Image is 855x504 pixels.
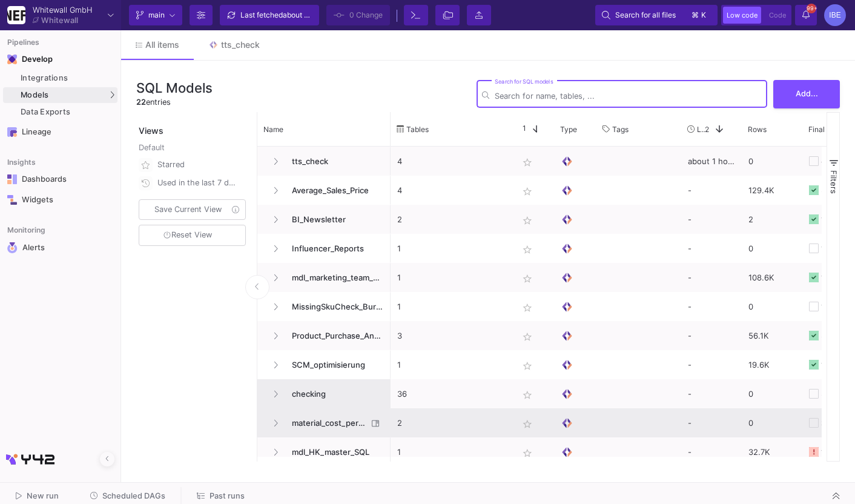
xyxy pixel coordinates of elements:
div: 19.6K [742,350,802,379]
img: SQL Model [561,388,573,400]
div: Dashboards [22,174,101,184]
div: 56.1K [742,321,802,350]
img: SQL Model [561,213,573,226]
div: - [681,350,742,379]
span: Name [263,125,283,134]
div: - [681,379,742,408]
button: ⌘k [688,8,711,22]
span: Scheduled DAGs [102,491,165,500]
div: Used in the last 7 days [157,174,239,192]
p: 1 [397,234,505,263]
span: tts_check [285,147,384,176]
span: ⌘ [692,8,699,22]
p: 4 [397,176,505,205]
img: SQL Model [561,184,573,197]
span: Product_Purchase_Analysis [285,322,384,350]
div: 2 [821,409,825,437]
p: 1 [397,264,505,292]
div: 36 [821,380,830,408]
img: Navigation icon [7,127,17,137]
div: Integrations [21,73,114,83]
span: mdl_marketing_team_data_overview_optimisation [285,264,384,292]
img: SQL Model [561,330,573,342]
a: Integrations [3,70,117,86]
div: Lineage [22,127,101,137]
mat-expansion-panel-header: Navigation iconDevelop [3,50,117,69]
mat-icon: star_border [520,330,535,344]
span: material_cost_per_order_sku [285,409,368,437]
div: - [681,292,742,321]
p: 36 [397,380,505,408]
div: Whitewall [41,16,78,24]
span: Average_Sales_Price [285,176,384,205]
span: Code [769,11,786,19]
div: IBE [824,4,846,26]
img: Navigation icon [7,55,17,64]
div: 32.7K [742,437,802,466]
span: mdl_HK_master_SQL [285,438,384,466]
span: All items [145,40,179,50]
span: Tags [612,125,629,134]
button: Starred [136,156,248,174]
img: SQL Model [561,359,573,371]
div: 0 [742,379,802,408]
input: Search for name, tables, ... [495,91,762,101]
p: 1 [397,351,505,379]
button: Save Current View [139,199,246,220]
img: Navigation icon [7,174,17,184]
p: 4 [397,147,505,176]
button: Reset View [139,225,246,246]
mat-icon: star_border [520,446,535,460]
div: 0 [742,408,802,437]
div: 3 [821,322,825,350]
div: 0 [742,234,802,263]
div: Starred [157,156,239,174]
div: Data Exports [21,107,114,117]
div: - [681,321,742,350]
div: Views [136,112,251,137]
mat-icon: star_border [520,300,535,315]
div: - [681,234,742,263]
span: BI_Newsletter [285,205,384,234]
span: Add... [796,89,818,98]
a: Navigation iconAlerts [3,237,117,258]
span: Last Used [697,125,705,134]
div: Widgets [22,195,101,205]
span: Tables [406,125,429,134]
div: - [681,437,742,466]
span: Past runs [210,491,245,500]
span: about 1 hour ago [283,10,339,19]
span: Save Current View [154,205,222,214]
div: 1 [821,351,824,379]
button: main [129,5,182,25]
div: - [681,408,742,437]
span: New run [27,491,59,500]
div: 3 [821,176,825,205]
div: 1 [821,293,824,321]
img: SQL Model [561,446,573,459]
div: Last fetched [240,6,313,24]
div: 108.6K [742,263,802,292]
div: 129.4K [742,176,802,205]
span: 99+ [807,4,816,13]
img: SQL Model [561,242,573,255]
div: 0 [742,147,802,176]
span: MissingSkuCheck_Burcu [285,293,384,321]
a: Navigation iconLineage [3,122,117,142]
button: Last fetchedabout 1 hour ago [220,5,319,25]
span: main [148,6,165,24]
span: Reset View [163,230,212,239]
span: Search for all files [615,6,676,24]
img: SQL Model [561,417,573,429]
span: SCM_optimisierung [285,351,384,379]
p: 3 [397,322,505,350]
mat-icon: star_border [520,271,535,286]
img: Tab icon [208,40,219,50]
a: Navigation iconDashboards [3,170,117,189]
span: Type [560,125,577,134]
div: 1 [821,438,824,466]
img: YZ4Yr8zUCx6JYM5gIgaTIQYeTXdcwQjnYC8iZtTV.png [7,6,25,24]
a: Navigation iconWidgets [3,190,117,210]
div: 4 [821,147,825,176]
div: about 1 hour ago [681,147,742,176]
